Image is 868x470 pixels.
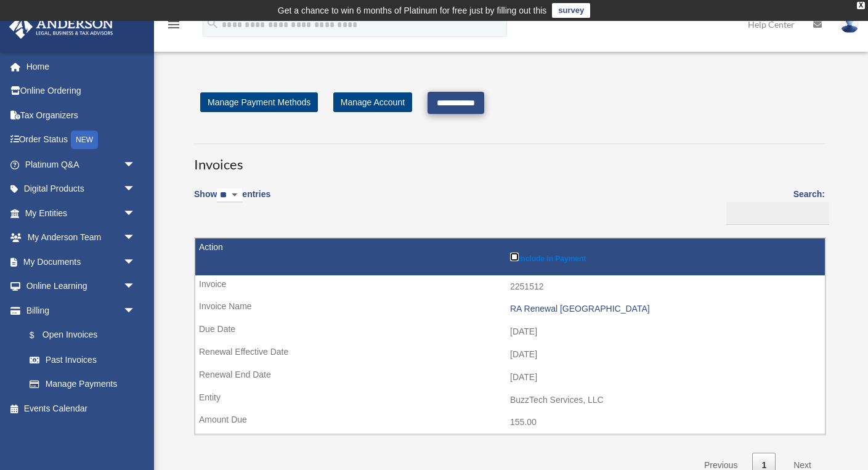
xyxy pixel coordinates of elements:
h3: Invoices [194,144,825,174]
span: $ [36,328,43,343]
a: My Anderson Teamarrow_drop_down [9,225,154,250]
div: NEW [71,131,98,149]
a: My Entitiesarrow_drop_down [9,201,154,225]
a: Home [9,54,154,79]
span: arrow_drop_down [123,177,148,202]
span: arrow_drop_down [123,225,148,251]
img: Anderson Advisors Platinum Portal [6,15,117,39]
span: arrow_drop_down [123,201,148,226]
a: Manage Payment Methods [200,92,318,112]
a: menu [166,22,181,32]
a: My Documentsarrow_drop_down [9,249,154,274]
img: User Pic [840,15,859,33]
label: Show entries [194,187,270,215]
i: menu [166,17,181,32]
div: RA Renewal [GEOGRAPHIC_DATA] [510,304,819,314]
td: [DATE] [195,320,825,344]
a: Tax Organizers [9,103,154,128]
a: Order StatusNEW [9,128,154,153]
a: Platinum Q&Aarrow_drop_down [9,152,154,177]
input: Search: [726,202,829,225]
span: arrow_drop_down [123,298,148,323]
a: Manage Payments [17,372,148,397]
td: BuzzTech Services, LLC [195,389,825,412]
a: survey [552,3,590,18]
div: close [857,2,865,9]
a: Events Calendar [9,396,154,421]
span: arrow_drop_down [123,274,148,299]
label: Search: [722,187,825,225]
a: $Open Invoices [17,323,142,348]
a: Billingarrow_drop_down [9,298,148,323]
td: 2251512 [195,275,825,299]
a: Online Learningarrow_drop_down [9,274,154,299]
i: search [206,17,219,30]
td: [DATE] [195,366,825,389]
td: 155.00 [195,411,825,434]
select: Showentries [217,188,242,203]
label: Include in Payment [510,250,819,263]
div: Get a chance to win 6 months of Platinum for free just by filling out this [278,3,547,18]
td: [DATE] [195,343,825,367]
a: Online Ordering [9,79,154,103]
a: Past Invoices [17,347,148,372]
span: arrow_drop_down [123,249,148,275]
span: arrow_drop_down [123,152,148,177]
a: Digital Productsarrow_drop_down [9,177,154,201]
a: Manage Account [333,92,412,112]
input: Include in Payment [510,253,519,261]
